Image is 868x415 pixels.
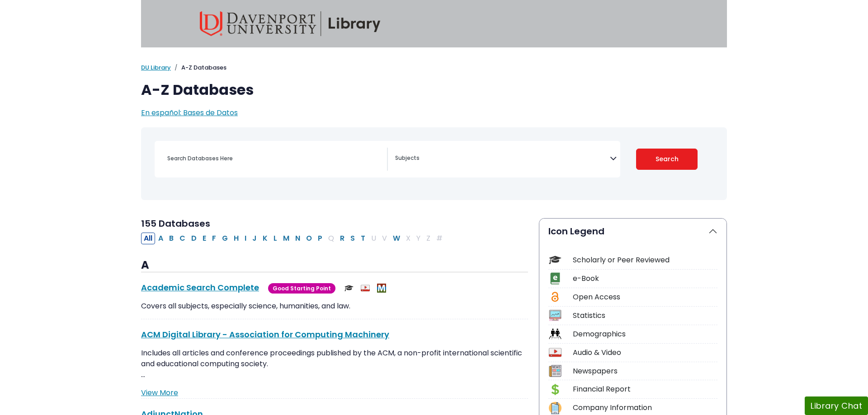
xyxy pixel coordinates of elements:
[141,387,178,398] a: View More
[549,346,561,359] img: Icon Audio & Video
[141,233,155,244] button: All
[231,233,241,244] button: Filter Results H
[344,284,354,293] img: Scholarly or Peer Reviewed
[141,107,238,118] a: En español: Bases de Datos
[171,63,226,72] li: A-Z Databases
[250,233,259,244] button: Filter Results J
[573,347,717,358] div: Audio & Video
[573,255,717,266] div: Scholarly or Peer Reviewed
[549,272,561,284] img: Icon e-Book
[573,310,717,321] div: Statistics
[395,155,610,163] textarea: Search
[242,233,249,244] button: Filter Results I
[573,292,717,303] div: Open Access
[219,233,231,244] button: Filter Results G
[573,273,717,284] div: e-Book
[573,329,717,340] div: Demographics
[156,233,166,244] button: Filter Results A
[539,219,726,244] button: Icon Legend
[573,366,717,377] div: Newspapers
[200,233,209,244] button: Filter Results E
[292,233,303,244] button: Filter Results N
[573,384,717,395] div: Financial Report
[549,291,561,303] img: Icon Open Access
[141,127,727,200] nav: Search filters
[141,233,446,243] div: Alpha-list to filter by first letter of database name
[166,233,176,244] button: Filter Results B
[358,233,368,244] button: Filter Results T
[549,383,561,396] img: Icon Financial Report
[390,233,403,244] button: Filter Results W
[141,63,171,72] a: DU Library
[348,233,358,244] button: Filter Results S
[162,152,387,165] input: Search database by title or keyword
[315,233,325,244] button: Filter Results P
[361,284,370,293] img: Audio & Video
[549,328,561,340] img: Icon Demographics
[141,63,727,72] nav: breadcrumb
[141,282,259,293] a: Academic Search Complete
[141,301,528,312] p: Covers all subjects, especially science, humanities, and law.
[271,233,280,244] button: Filter Results L
[337,233,347,244] button: Filter Results R
[377,284,386,293] img: MeL (Michigan electronic Library)
[141,259,528,272] h3: A
[209,233,219,244] button: Filter Results F
[141,348,528,380] p: Includes all articles and conference proceedings published by the ACM, a non-profit international...
[573,402,717,413] div: Company Information
[189,233,199,244] button: Filter Results D
[141,81,727,98] h1: A-Z Databases
[260,233,270,244] button: Filter Results K
[141,217,210,230] span: 155 Databases
[805,396,868,415] button: Library Chat
[280,233,292,244] button: Filter Results M
[549,402,561,414] img: Icon Company Information
[636,149,698,170] button: Submit for Search Results
[549,254,561,266] img: Icon Scholarly or Peer Reviewed
[200,11,381,36] img: Davenport University Library
[177,233,188,244] button: Filter Results C
[141,329,389,340] a: ACM Digital Library - Association for Computing Machinery
[268,283,335,294] span: Good Starting Point
[549,365,561,377] img: Icon Newspapers
[303,233,315,244] button: Filter Results O
[549,309,561,322] img: Icon Statistics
